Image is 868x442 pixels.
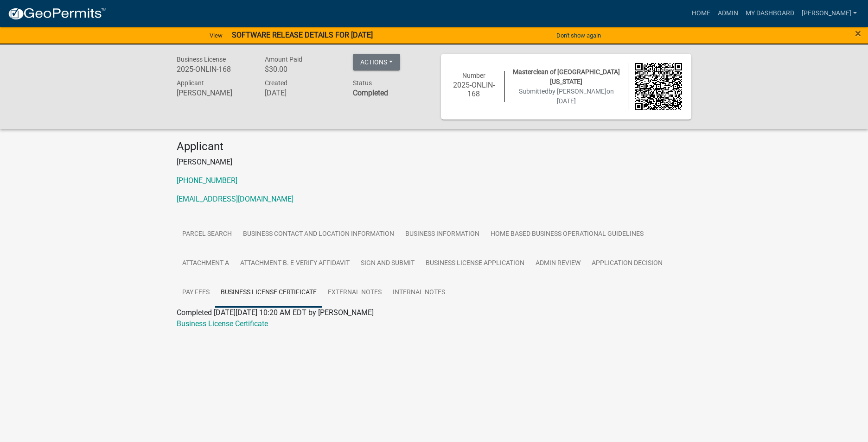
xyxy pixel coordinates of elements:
[798,5,861,22] a: [PERSON_NAME]
[855,27,861,40] span: ×
[485,220,649,249] a: Home Based Business Operational Guidelines
[215,278,322,308] a: Business License Certificate
[355,249,420,278] a: Sign and Submit
[177,157,691,168] p: [PERSON_NAME]
[235,249,355,278] a: Attachment B. E-Verify Affidavit
[519,88,614,105] span: Submitted on [DATE]
[353,54,400,70] button: Actions
[322,278,387,308] a: External Notes
[177,140,691,153] h4: Applicant
[265,88,339,97] h6: [DATE]
[177,65,251,74] h6: 2025-ONLIN-168
[462,72,485,79] span: Number
[688,5,714,22] a: Home
[177,176,237,185] a: [PHONE_NUMBER]
[265,56,302,63] span: Amount Paid
[177,319,268,328] a: Business License Certificate
[265,79,287,87] span: Created
[177,79,204,87] span: Applicant
[586,249,668,278] a: Application Decision
[513,68,620,85] span: Masterclean of [GEOGRAPHIC_DATA][US_STATE]
[450,81,498,98] h6: 2025-ONLIN-168
[855,28,861,39] button: Close
[177,249,235,278] a: Attachment A
[420,249,530,278] a: Business License Application
[353,79,372,87] span: Status
[177,195,294,203] a: [EMAIL_ADDRESS][DOMAIN_NAME]
[206,28,226,43] a: View
[237,220,400,249] a: Business Contact and Location Information
[742,5,798,22] a: My Dashboard
[265,65,339,74] h6: $30.00
[232,31,373,39] strong: SOFTWARE RELEASE DETAILS FOR [DATE]
[177,278,215,308] a: Pay Fees
[353,88,388,97] strong: Completed
[530,249,586,278] a: Admin Review
[553,28,605,43] button: Don't show again
[387,278,451,308] a: Internal Notes
[177,220,237,249] a: Parcel search
[400,220,485,249] a: Business Information
[177,308,374,317] span: Completed [DATE][DATE] 10:20 AM EDT by [PERSON_NAME]
[714,5,742,22] a: Admin
[177,88,251,97] h6: [PERSON_NAME]
[635,63,683,110] img: QR code
[549,88,606,95] span: by [PERSON_NAME]
[177,56,226,63] span: Business License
